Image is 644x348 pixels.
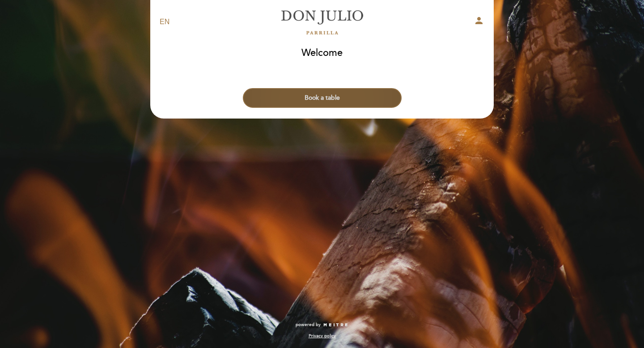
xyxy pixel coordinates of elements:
[309,333,336,339] a: Privacy policy
[243,88,402,108] button: Book a table
[474,15,484,29] button: person
[266,10,378,34] a: [PERSON_NAME]
[296,322,321,328] span: powered by
[323,323,348,327] img: MEITRE
[301,48,343,59] h1: Welcome
[296,322,348,328] a: powered by
[474,15,484,26] i: person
